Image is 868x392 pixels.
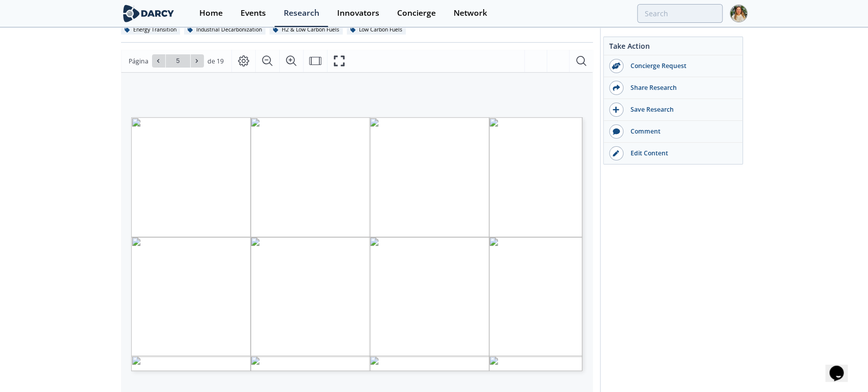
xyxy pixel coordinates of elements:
[184,25,266,35] div: Industrial Decarbonization
[623,105,737,114] div: Save Research
[241,9,266,17] div: Events
[121,25,181,35] div: Energy Transition
[347,25,406,35] div: Low Carbon Fuels
[270,25,343,35] div: H2 & Low Carbon Fuels
[284,9,319,17] div: Research
[604,41,742,55] div: Take Action
[454,9,487,17] div: Network
[623,61,737,71] div: Concierge Request
[623,83,737,92] div: Share Research
[623,149,737,158] div: Edit Content
[397,9,436,17] div: Concierge
[199,9,223,17] div: Home
[337,9,379,17] div: Innovators
[604,143,742,164] a: Edit Content
[730,5,747,22] img: Profile
[637,4,723,23] input: Advanced Search
[121,5,176,22] img: logo-wide.svg
[623,127,737,136] div: Comment
[825,351,858,382] iframe: chat widget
